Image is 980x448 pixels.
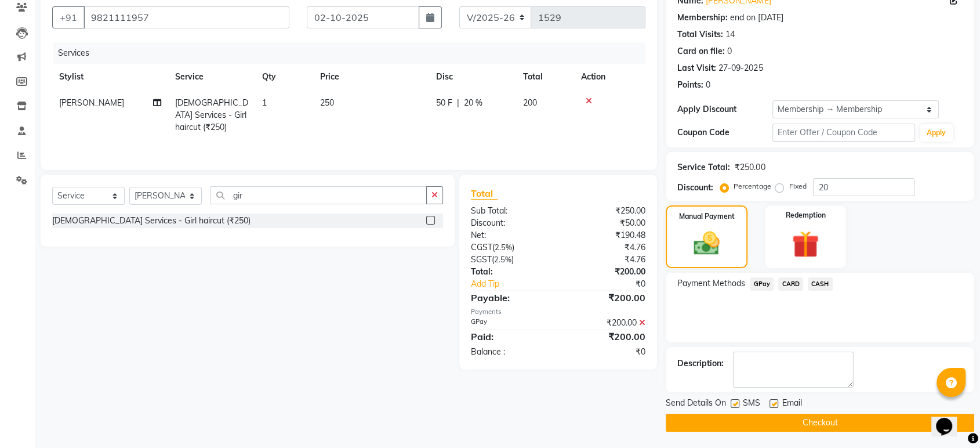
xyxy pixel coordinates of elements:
div: ₹4.76 [558,241,655,254]
span: 20 % [464,97,482,109]
img: _cash.svg [685,229,727,258]
span: | [457,97,459,109]
span: Email [782,397,801,411]
div: 0 [727,45,732,57]
span: CASH [808,277,833,291]
th: Service [168,64,255,90]
input: Enter Offer / Coupon Code [772,124,915,142]
span: 1 [262,97,267,108]
div: GPay [462,317,558,329]
th: Stylist [52,64,168,90]
span: 200 [523,97,537,108]
div: Card on file: [677,45,725,57]
div: ₹200.00 [558,317,655,329]
span: Payment Methods [677,277,745,290]
a: Add Tip [462,278,574,290]
div: Total: [462,266,558,278]
div: Payments [471,307,645,317]
span: GPay [750,277,774,291]
span: SGST [471,254,492,265]
span: 2.5% [494,255,511,264]
input: Search by Name/Mobile/Email/Code [84,6,289,28]
div: Service Total: [677,161,730,174]
div: Total Visits: [677,28,723,41]
span: Send Details On [666,397,726,411]
div: Sub Total: [462,205,558,217]
th: Total [516,64,574,90]
div: Points: [677,79,703,91]
span: SMS [743,397,760,411]
div: Paid: [462,330,558,344]
button: +91 [52,6,85,28]
img: _gift.svg [783,227,827,261]
label: Manual Payment [679,211,735,222]
div: ₹0 [558,346,655,358]
span: CARD [778,277,803,291]
iframe: chat widget [931,402,968,436]
div: ₹250.00 [735,161,765,174]
span: CGST [471,242,492,252]
div: 27-09-2025 [718,62,763,74]
div: Payable: [462,291,558,305]
div: Net: [462,229,558,241]
div: end on [DATE] [730,12,783,24]
span: 250 [320,97,334,108]
div: [DEMOGRAPHIC_DATA] Services - Girl haircut (₹250) [52,215,251,227]
div: Balance : [462,346,558,358]
span: [DEMOGRAPHIC_DATA] Services - Girl haircut (₹250) [175,97,248,132]
div: Services [53,42,654,64]
div: Discount: [462,217,558,229]
div: Coupon Code [677,127,772,139]
button: Checkout [666,414,974,432]
div: ₹190.48 [558,229,655,241]
div: ( ) [462,241,558,254]
span: 50 F [436,97,452,109]
div: Description: [677,357,724,370]
div: Discount: [677,182,713,194]
th: Qty [255,64,313,90]
div: ₹200.00 [558,330,655,344]
div: Membership: [677,12,728,24]
input: Search or Scan [210,186,427,204]
div: Apply Discount [677,103,772,115]
div: ( ) [462,254,558,266]
span: 2.5% [495,243,512,252]
div: ₹4.76 [558,254,655,266]
span: Total [471,187,498,200]
label: Fixed [789,181,806,192]
th: Disc [429,64,516,90]
label: Percentage [734,181,771,192]
div: ₹50.00 [558,217,655,229]
div: ₹0 [574,278,654,290]
div: ₹200.00 [558,266,655,278]
div: ₹200.00 [558,291,655,305]
div: 14 [725,28,735,41]
div: 0 [706,79,710,91]
th: Action [574,64,645,90]
button: Apply [920,124,953,142]
span: [PERSON_NAME] [59,97,124,108]
div: Last Visit: [677,62,716,74]
label: Redemption [785,210,825,221]
div: ₹250.00 [558,205,655,217]
th: Price [313,64,429,90]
